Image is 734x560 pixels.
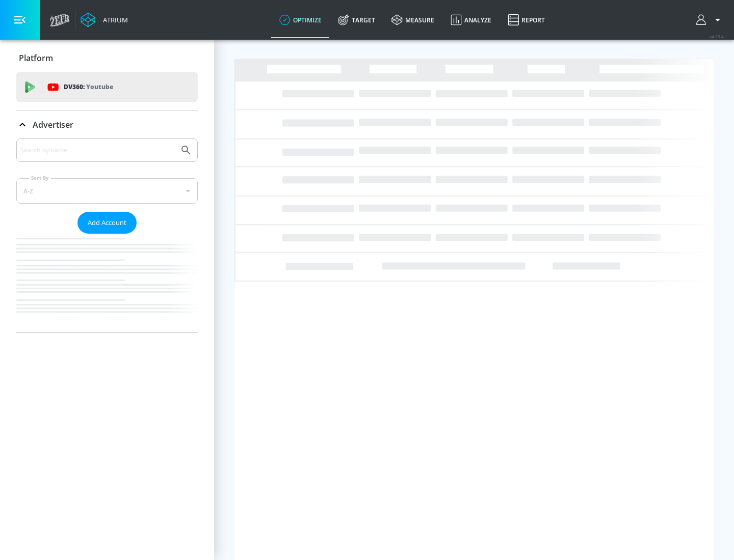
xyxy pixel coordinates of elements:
[33,119,73,130] p: Advertiser
[16,72,198,102] div: DV360: Youtube
[19,52,53,64] p: Platform
[16,110,198,139] div: Advertiser
[271,2,330,38] a: optimize
[77,212,137,234] button: Add Account
[442,2,500,38] a: Analyze
[88,217,126,229] span: Add Account
[86,81,113,92] p: Youtube
[16,178,198,204] div: A-Z
[16,234,198,332] nav: list of Advertiser
[64,81,113,93] p: DV360:
[383,2,442,38] a: measure
[16,44,198,72] div: Platform
[16,138,198,332] div: Advertiser
[29,175,51,181] label: Sort By
[330,2,383,38] a: Target
[99,15,128,24] div: Atrium
[500,2,553,38] a: Report
[710,34,724,39] span: v 4.25.4
[81,12,128,27] a: Atrium
[20,144,175,157] input: Search by name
